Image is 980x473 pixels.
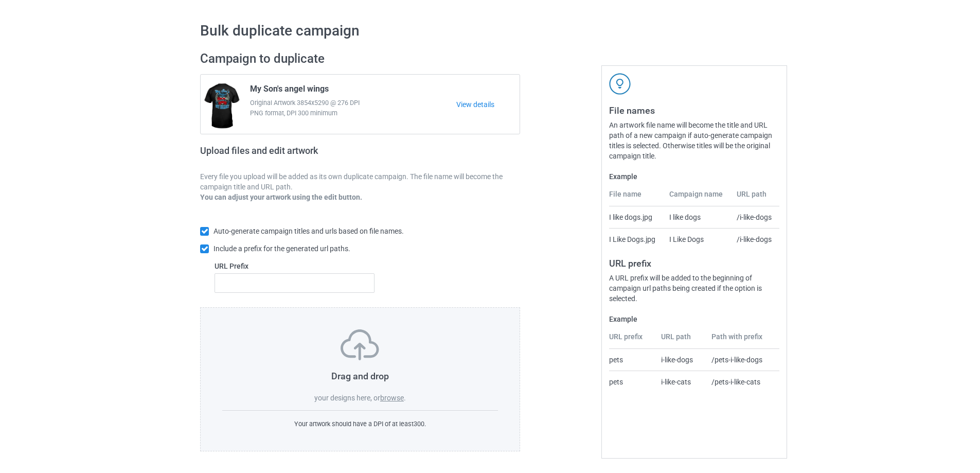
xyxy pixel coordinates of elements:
[609,371,655,393] td: pets
[200,171,520,192] p: Every file you upload will be added as its own duplicate campaign. The file name will become the ...
[609,257,779,269] h3: URL prefix
[609,189,663,206] th: File name
[250,84,329,98] span: My Son's angel wings
[609,273,779,304] div: A URL prefix will be added to the beginning of campaign url paths being created if the option is ...
[655,349,706,371] td: i-like-dogs
[200,193,362,201] b: You can adjust your artwork using the edit button.
[664,189,732,206] th: Campaign name
[213,244,350,253] span: Include a prefix for the generated url paths.
[609,314,779,324] label: Example
[609,206,663,228] td: I like dogs.jpg
[222,370,498,382] h3: Drag and drop
[706,331,779,349] th: Path with prefix
[314,394,380,402] span: your designs here, or
[404,394,406,402] span: .
[341,329,379,360] img: svg+xml;base64,PD94bWwgdmVyc2lvbj0iMS4wIiBlbmNvZGluZz0iVVRGLTgiPz4KPHN2ZyB3aWR0aD0iNzVweCIgaGVpZ2...
[456,99,520,110] a: View details
[655,371,706,393] td: i-like-cats
[294,420,426,428] span: Your artwork should have a DPI of at least 300 .
[731,206,779,228] td: /i-like-dogs
[609,171,779,182] label: Example
[706,349,779,371] td: /pets-i-like-dogs
[655,331,706,349] th: URL path
[609,120,779,161] div: An artwork file name will become the title and URL path of a new campaign if auto-generate campai...
[664,206,732,228] td: I like dogs
[664,228,732,250] td: I Like Dogs
[250,108,456,118] span: PNG format, DPI 300 minimum
[609,104,779,116] h3: File names
[609,349,655,371] td: pets
[200,51,520,67] h2: Campaign to duplicate
[731,189,779,206] th: URL path
[200,145,392,164] h2: Upload files and edit artwork
[215,261,375,271] label: URL Prefix
[213,227,404,235] span: Auto-generate campaign titles and urls based on file names.
[200,22,780,40] h1: Bulk duplicate campaign
[380,394,404,402] label: browse
[609,331,655,349] th: URL prefix
[609,228,663,250] td: I Like Dogs.jpg
[706,371,779,393] td: /pets-i-like-cats
[250,98,456,108] span: Original Artwork 3854x5290 @ 276 DPI
[731,228,779,250] td: /i-like-dogs
[609,73,631,95] img: svg+xml;base64,PD94bWwgdmVyc2lvbj0iMS4wIiBlbmNvZGluZz0iVVRGLTgiPz4KPHN2ZyB3aWR0aD0iNDJweCIgaGVpZ2...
